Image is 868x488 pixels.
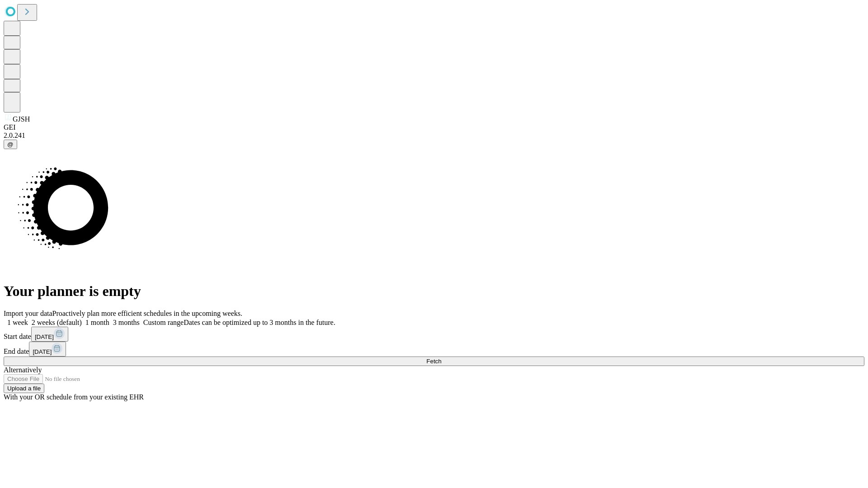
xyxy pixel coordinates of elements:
span: [DATE] [33,348,52,355]
div: End date [4,342,864,357]
button: Fetch [4,357,864,366]
button: Upload a file [4,384,44,393]
h1: Your planner is empty [4,283,864,300]
button: [DATE] [29,342,66,357]
span: 2 weeks (default) [32,319,82,326]
div: GEI [4,123,864,131]
span: Dates can be optimized up to 3 months in the future. [184,319,335,326]
button: [DATE] [31,327,68,342]
span: [DATE] [35,333,54,340]
span: Fetch [426,358,441,365]
span: @ [7,141,14,148]
span: 1 week [7,319,28,326]
div: 2.0.241 [4,131,864,140]
button: @ [4,140,17,149]
span: Import your data [4,310,52,317]
span: Alternatively [4,366,42,374]
span: 1 month [85,319,109,326]
span: Proactively plan more efficient schedules in the upcoming weeks. [52,310,242,317]
span: GJSH [13,115,30,123]
div: Start date [4,327,864,342]
span: With your OR schedule from your existing EHR [4,393,144,401]
span: Custom range [143,319,184,326]
span: 3 months [113,319,140,326]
